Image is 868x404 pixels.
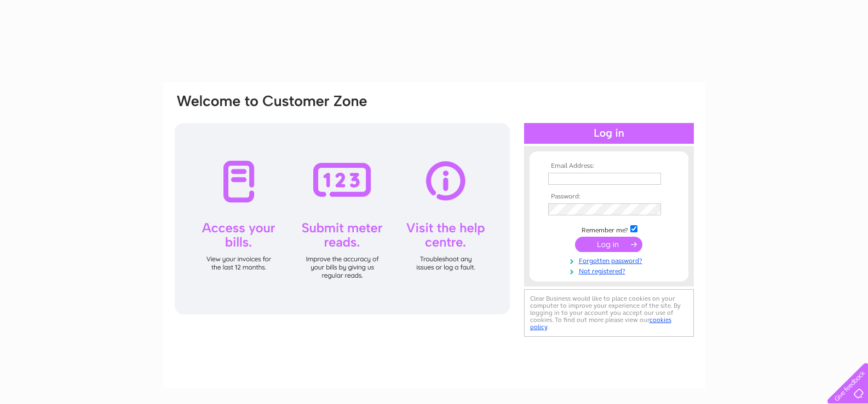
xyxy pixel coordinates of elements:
th: Password: [545,193,672,201]
th: Email Address: [545,162,672,170]
div: Clear Business would like to place cookies on your computer to improve your experience of the sit... [524,289,694,337]
a: Forgotten password? [548,255,672,265]
a: Not registered? [548,265,672,276]
a: cookies policy [530,316,671,331]
input: Submit [575,237,642,252]
td: Remember me? [545,224,672,235]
